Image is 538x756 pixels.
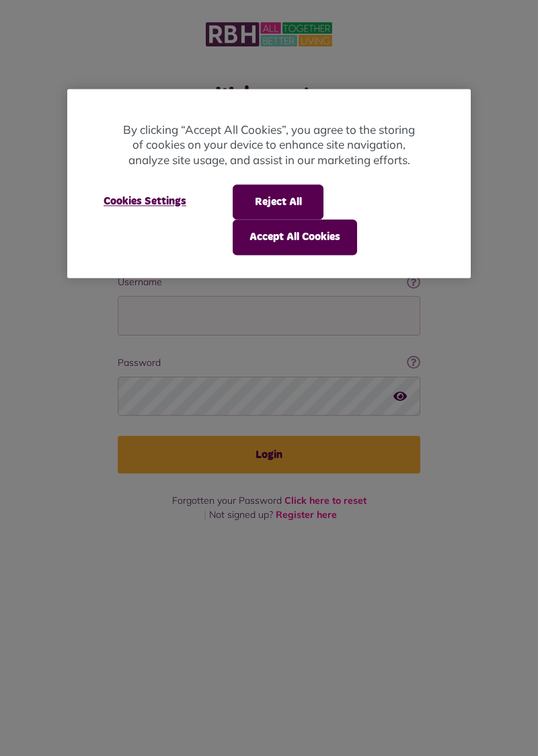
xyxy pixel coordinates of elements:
[121,122,417,168] p: By clicking “Accept All Cookies”, you agree to the storing of cookies on your device to enhance s...
[67,89,471,278] div: Privacy
[233,185,323,220] button: Reject All
[67,89,471,278] div: Cookie banner
[233,220,357,255] button: Accept All Cookies
[87,185,202,219] button: Cookies Settings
